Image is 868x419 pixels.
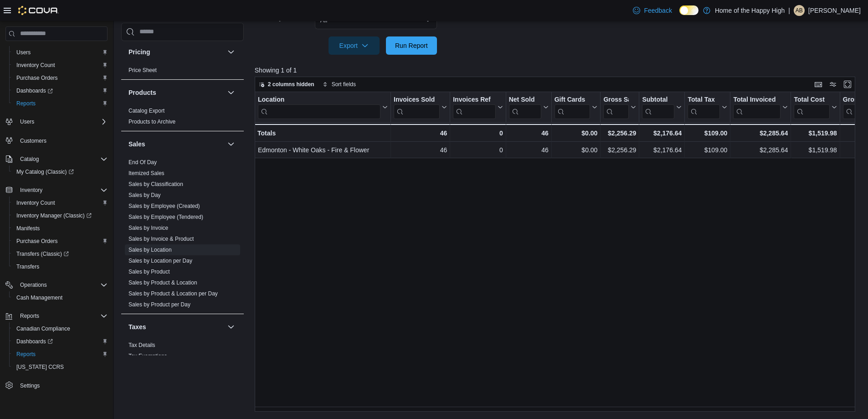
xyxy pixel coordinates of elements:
a: Purchase Orders [13,236,62,247]
a: Customers [16,135,50,146]
span: My Catalog (Classic) [16,168,74,176]
div: Gross Sales [603,96,629,119]
span: Reports [16,351,36,358]
nav: Complex example [5,43,108,416]
a: Dashboards [13,336,56,347]
a: Price Sheet [128,67,157,73]
div: $1,519.98 [794,145,837,155]
div: Total Cost [794,96,829,119]
a: Products to Archive [128,119,175,125]
div: $1,519.98 [794,128,837,139]
a: End Of Day [128,159,157,166]
button: Operations [16,279,51,290]
button: Invoices Sold [394,96,447,119]
div: Gross Sales [603,96,629,104]
button: Inventory [16,185,46,196]
p: | [788,5,790,16]
span: Sales by Product & Location [128,279,197,286]
div: Pricing [121,65,244,79]
div: Location [258,96,380,119]
a: Tax Exemptions [128,353,167,359]
h3: Pricing [128,47,150,57]
div: Net Sold [508,96,541,104]
span: Sales by Location [128,246,172,253]
p: Home of the Happy High [715,5,785,16]
span: Feedback [644,6,672,15]
div: $109.00 [688,128,727,139]
span: Run Report [395,41,428,50]
div: Taxes [121,340,244,365]
a: Settings [16,380,43,391]
span: Dashboards [13,336,108,347]
button: Reports [16,310,43,321]
div: Products [121,105,244,131]
div: 46 [508,128,548,139]
span: Itemized Sales [128,170,164,177]
span: Export [334,36,374,55]
div: Total Invoiced [733,96,781,104]
a: [US_STATE] CCRS [13,362,67,372]
span: Dashboards [16,87,53,94]
h3: Sales [128,140,145,149]
div: Invoices Sold [394,96,440,104]
a: Reports [13,98,39,109]
button: Customers [2,134,111,147]
button: Total Cost [794,96,837,119]
button: Sales [226,139,236,150]
span: Transfers (Classic) [16,250,69,258]
div: 46 [509,145,549,155]
span: Sales by Location per Day [128,257,192,264]
span: Inventory [20,186,42,194]
span: Catalog [20,155,39,163]
div: $109.00 [688,145,727,155]
span: Inventory [16,185,108,196]
span: Sort fields [332,81,356,88]
span: End Of Day [128,159,157,166]
a: Dashboards [9,84,111,97]
a: Canadian Compliance [13,323,74,334]
button: Catalog [2,153,111,166]
span: Users [20,118,34,125]
span: AB [796,5,803,16]
a: Sales by Invoice & Product [128,236,194,242]
span: Purchase Orders [13,236,108,247]
button: Display options [827,79,838,90]
a: Sales by Product & Location per Day [128,290,218,297]
div: Total Tax [688,96,720,104]
span: Purchase Orders [13,72,108,83]
a: Dashboards [9,335,111,348]
div: Sales [121,157,244,314]
div: Subtotal [642,96,674,104]
span: Operations [16,279,108,290]
button: [US_STATE] CCRS [9,361,111,373]
button: Catalog [16,154,42,165]
span: Transfers (Classic) [13,248,108,259]
button: Pricing [128,47,224,57]
button: Settings [2,379,111,392]
button: Inventory Count [9,59,111,72]
a: Sales by Product [128,269,170,275]
button: Export [329,36,380,55]
button: Users [2,115,111,128]
span: Sales by Classification [128,181,183,188]
div: $2,176.64 [642,128,682,139]
span: Transfers [13,261,108,272]
a: Manifests [13,223,43,234]
span: 2 columns hidden [268,81,314,88]
a: Sales by Employee (Created) [128,203,200,209]
button: Keyboard shortcuts [813,79,824,90]
button: Reports [2,310,111,322]
button: Location [258,96,388,119]
span: Sales by Product per Day [128,301,190,308]
button: Purchase Orders [9,72,111,84]
button: Sales [128,140,224,149]
button: Users [16,116,38,127]
span: Settings [16,380,108,391]
span: Reports [20,312,39,320]
div: Total Tax [688,96,720,119]
span: Manifests [13,223,108,234]
div: Net Sold [508,96,541,119]
a: Sales by Invoice [128,225,168,231]
a: Users [13,47,34,58]
div: Total Invoiced [733,96,781,119]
